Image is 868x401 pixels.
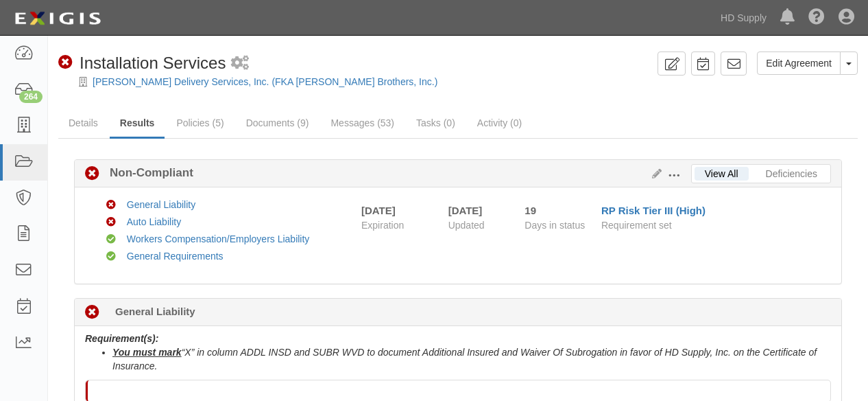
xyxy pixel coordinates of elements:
div: Installation Services [58,51,226,75]
span: Installation Services [80,54,226,72]
a: Deficiencies [756,167,828,181]
i: Non-Compliant 19 days (since 08/28/2025) [85,306,99,320]
u: You must mark [112,347,182,358]
i: Non-Compliant [106,218,116,227]
span: Expiration [361,218,438,232]
a: Workers Compensation/Employers Liability [127,233,310,244]
i: Help Center - Complianz [808,10,825,26]
div: Since 08/28/2025 [525,203,591,218]
b: Requirement(s): [85,333,158,344]
i: Non-Compliant [85,167,99,181]
a: Policies (5) [166,109,234,137]
i: Compliant [106,252,116,262]
img: logo-5460c22ac91f19d4615b14bd174203de0afe785f0fc80cf4dbbc73dc1793850b.png [10,6,105,31]
div: [DATE] [448,203,505,218]
a: Messages (53) [320,109,405,137]
span: Requirement set [601,220,672,231]
a: View All [695,167,749,181]
i: Non-Compliant [106,200,116,210]
i: Compliant [106,235,116,244]
a: Documents (9) [236,109,320,137]
i: “X” in column ADDL INSD and SUBR WVD to document Additional Insured and Waiver Of Subrogation in ... [112,347,817,371]
a: Auto Liability [127,216,181,227]
span: Days in status [525,220,585,231]
a: Activity (0) [467,109,532,137]
a: Edit Results [647,168,662,179]
b: General Liability [115,304,195,319]
a: Results [110,109,165,139]
a: General Liability [127,199,195,210]
a: Edit Agreement [757,51,841,75]
b: Non-Compliant [99,165,193,181]
div: 264 [19,91,43,103]
a: RP Risk Tier III (High) [601,205,706,216]
a: Tasks (0) [406,109,466,137]
a: [PERSON_NAME] Delivery Services, Inc. (FKA [PERSON_NAME] Brothers, Inc.) [93,76,437,87]
i: Non-Compliant [58,56,73,70]
a: HD Supply [714,4,773,32]
a: General Requirements [127,251,224,262]
i: 2 scheduled workflows [231,56,249,71]
a: Details [58,109,108,137]
span: Updated [448,220,485,231]
div: [DATE] [361,203,396,218]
